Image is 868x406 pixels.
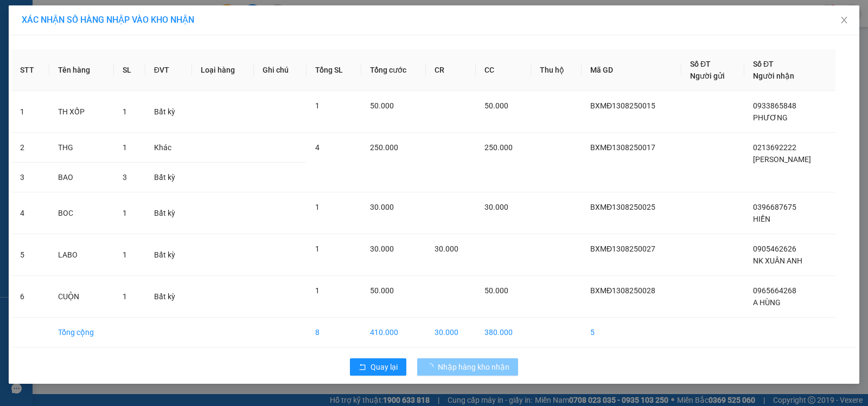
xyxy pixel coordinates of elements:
button: Nhập hàng kho nhận [417,358,518,376]
th: Tên hàng [49,49,114,91]
span: close [840,16,848,24]
td: 5 [582,318,681,347]
span: 30.000 [484,203,508,211]
span: 0905462626 [753,244,796,253]
td: Bất kỳ [145,276,192,318]
button: rollbackQuay lại [350,358,406,376]
td: 3 [11,163,49,192]
span: Người gửi [690,72,725,80]
span: 50.000 [484,101,508,110]
th: SL [114,49,145,91]
th: Tổng cước [361,49,426,91]
div: 0373407979 [71,48,181,63]
span: PHƯƠNG [753,113,788,122]
span: 30.000 [370,203,394,211]
th: Loại hàng [192,49,254,91]
span: Quay lại [371,361,398,373]
span: 30.000 [435,244,458,253]
th: Thu hộ [531,49,582,91]
span: NK XUÂN ANH [753,256,802,265]
td: Bất kỳ [145,91,192,133]
span: rollback [359,363,366,372]
span: BXMĐ1308250025 [590,203,655,211]
span: 1 [315,101,320,110]
span: loading [426,363,438,371]
span: Số ĐT [690,60,711,68]
td: 380.000 [476,318,531,347]
span: HIỀN [753,215,770,223]
td: 30.000 [426,318,476,347]
span: 1 [315,244,320,253]
th: STT [11,49,49,91]
td: THG [49,133,114,163]
td: 8 [307,318,361,347]
td: Bất kỳ [145,163,192,192]
span: 1 [123,250,127,259]
span: 0213692222 [753,143,796,152]
span: 0965664268 [753,286,796,295]
td: CUỘN [49,276,114,318]
span: 0396687675 [753,203,796,211]
td: 1 [11,91,49,133]
th: Mã GD [582,49,681,91]
td: 2 [11,133,49,163]
td: 410.000 [361,318,426,347]
td: Khác [145,133,192,163]
td: 6 [11,276,49,318]
th: Tổng SL [307,49,361,91]
span: 30.000 [370,244,394,253]
span: 50.000 [370,101,394,110]
span: 50.000 [484,286,508,295]
th: ĐVT [145,49,192,91]
span: XÁC NHẬN SỐ HÀNG NHẬP VÀO KHO NHẬN [22,15,194,25]
td: Tổng cộng [49,318,114,347]
button: Close [829,5,859,36]
span: BXMĐ1308250015 [590,101,655,110]
th: CC [476,49,531,91]
td: 5 [11,234,49,276]
span: DĐ: [71,69,86,81]
span: 4 [315,143,320,152]
td: BOC [49,192,114,234]
td: TH XỐP [49,91,114,133]
span: A HÙNG [753,298,781,307]
span: BXMĐ1308250017 [590,143,655,152]
span: 1 [123,209,127,217]
span: 1 [123,292,127,301]
span: 0933865848 [753,101,796,110]
span: 250.000 [370,143,398,152]
span: Gửi: [9,10,26,22]
td: Bất kỳ [145,234,192,276]
span: BXMĐ1308250027 [590,244,655,253]
span: 50.000 [370,286,394,295]
span: BXMĐ1308250028 [590,286,655,295]
td: 4 [11,192,49,234]
span: 1 [123,143,127,152]
td: LABO [49,234,114,276]
span: HÒA LÂN [86,63,155,82]
span: 1 [315,203,320,211]
div: Cư Jút [9,9,63,22]
span: 1 [315,286,320,295]
td: BAO [49,163,114,192]
th: CR [426,49,476,91]
span: Nhận: [71,10,97,22]
span: [PERSON_NAME] [753,155,811,164]
span: 3 [123,173,127,182]
span: 1 [123,107,127,116]
div: Hàng đường [GEOGRAPHIC_DATA] [71,9,181,35]
span: Số ĐT [753,60,774,68]
span: 250.000 [484,143,513,152]
span: Người nhận [753,72,794,80]
td: Bất kỳ [145,192,192,234]
span: Nhập hàng kho nhận [438,361,509,373]
div: hùng [71,35,181,48]
th: Ghi chú [254,49,307,91]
